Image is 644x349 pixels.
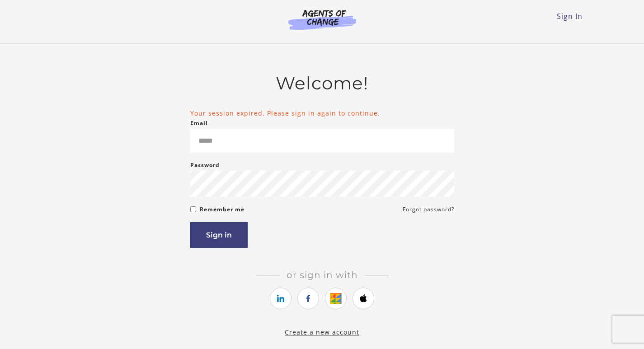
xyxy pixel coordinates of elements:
a: https://courses.thinkific.com/users/auth/apple?ss%5Breferral%5D=&ss%5Buser_return_to%5D=%2Fcourse... [353,288,374,309]
label: Password [190,160,220,171]
a: https://courses.thinkific.com/users/auth/facebook?ss%5Breferral%5D=&ss%5Buser_return_to%5D=%2Fcou... [297,288,319,309]
img: Agents of Change Logo [279,9,366,30]
a: https://courses.thinkific.com/users/auth/google?ss%5Breferral%5D=&ss%5Buser_return_to%5D=%2Fcours... [325,288,347,309]
button: Sign in [190,222,248,248]
a: Sign In [557,11,583,21]
span: Or sign in with [279,270,365,280]
a: Create a new account [285,328,359,336]
label: Remember me [200,204,244,215]
label: Email [190,118,208,129]
a: Forgot password? [403,204,454,215]
a: https://courses.thinkific.com/users/auth/linkedin?ss%5Breferral%5D=&ss%5Buser_return_to%5D=%2Fcou... [270,288,291,309]
h2: Welcome! [190,73,454,94]
li: Your session expired. Please sign in again to continue. [190,108,454,118]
